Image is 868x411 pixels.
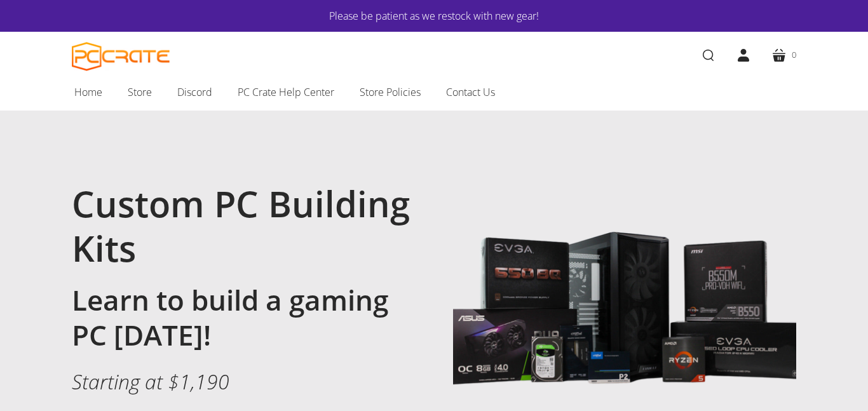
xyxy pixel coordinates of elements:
[62,79,115,105] a: Home
[72,368,229,395] em: Starting at $1,190
[177,84,212,100] span: Discord
[238,84,334,100] span: PC Crate Help Center
[115,79,165,105] a: Store
[53,79,815,111] nav: Main navigation
[165,79,225,105] a: Discord
[110,8,758,24] a: Please be patient as we restock with new gear!
[74,84,102,100] span: Home
[72,283,415,353] h2: Learn to build a gaming PC [DATE]!
[347,79,433,105] a: Store Policies
[128,84,152,100] span: Store
[792,48,796,62] span: 0
[446,84,495,100] span: Contact Us
[360,84,421,100] span: Store Policies
[72,42,170,71] a: PC CRATE
[225,79,347,105] a: PC Crate Help Center
[761,37,806,73] a: 0
[433,79,508,105] a: Contact Us
[72,181,415,270] h1: Custom PC Building Kits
